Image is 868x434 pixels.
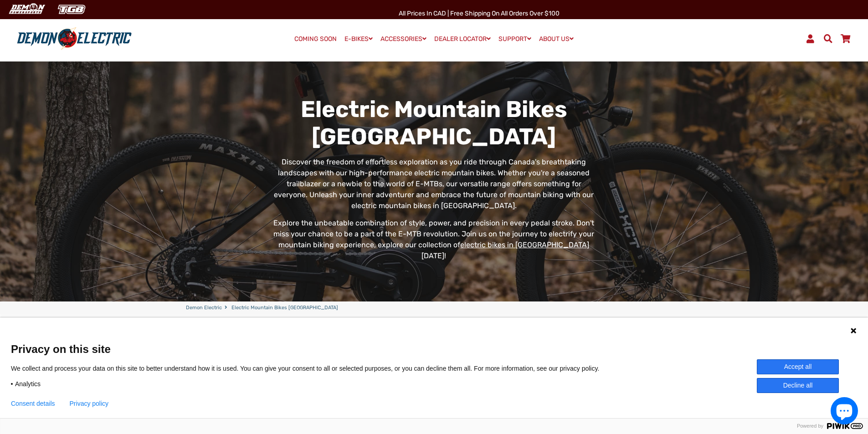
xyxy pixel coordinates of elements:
a: COMING SOON [291,33,340,46]
img: Demon Electric [5,2,48,17]
button: Consent details [11,400,55,407]
h1: Electric Mountain Bikes [GEOGRAPHIC_DATA] [271,96,597,150]
a: DEALER LOCATOR [431,32,494,46]
a: ABOUT US [536,32,577,46]
span: Analytics [15,380,41,388]
a: electric bikes in [GEOGRAPHIC_DATA] [460,240,589,249]
span: Powered by [793,423,827,429]
button: Accept all [757,359,839,374]
img: Demon Electric logo [14,27,135,51]
a: SUPPORT [495,32,534,46]
span: Privacy on this site [11,342,857,356]
a: Privacy policy [70,400,109,407]
p: We collect and process your data on this site to better understand how it is used. You can give y... [11,364,613,373]
img: TGB Canada [53,2,90,17]
span: All Prices in CAD | Free shipping on all orders over $100 [399,10,560,17]
span: Electric Mountain Bikes [GEOGRAPHIC_DATA] [231,304,338,312]
a: Demon Electric [186,304,222,312]
p: Discover the freedom of effortless exploration as you ride through Canada's breathtaking landscap... [271,157,597,211]
a: E-BIKES [341,32,376,46]
inbox-online-store-chat: Shopify online store chat [828,397,861,427]
a: ACCESSORIES [377,32,430,46]
p: Explore the unbeatable combination of style, power, and precision in every pedal stroke. Don't mi... [271,218,597,261]
button: Decline all [757,378,839,393]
